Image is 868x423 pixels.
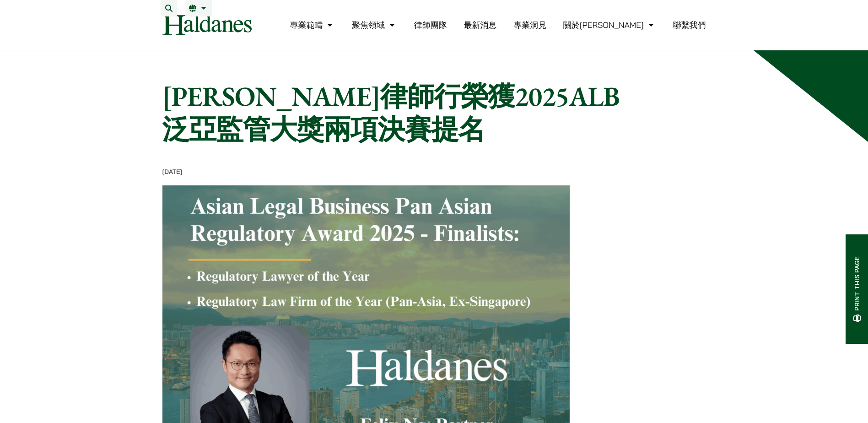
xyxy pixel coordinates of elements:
[414,20,447,30] a: 律師團隊
[464,20,496,30] a: 最新消息
[162,168,183,176] time: [DATE]
[673,20,706,30] a: 聯繫我們
[189,5,209,12] a: 繁
[513,20,546,30] a: 專業洞見
[563,20,656,30] a: 關於何敦
[162,80,637,146] h1: [PERSON_NAME]律師行榮獲2025ALB泛亞監管大獎兩項決賽提名
[352,20,397,30] a: 聚焦領域
[162,15,252,35] img: Logo of Haldanes
[290,20,335,30] a: 專業範疇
